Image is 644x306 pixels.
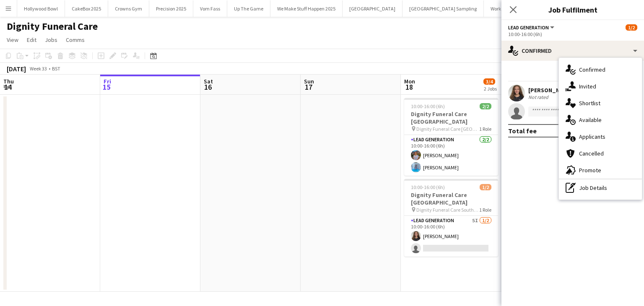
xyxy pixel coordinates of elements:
[626,24,637,31] span: 1/2
[404,191,498,206] h3: Dignity Funeral Care [GEOGRAPHIC_DATA]
[480,103,491,109] span: 2/2
[501,41,644,61] div: Confirmed
[404,98,498,176] app-job-card: 10:00-16:00 (6h)2/2Dignity Funeral Care [GEOGRAPHIC_DATA] Dignity Funeral Care [GEOGRAPHIC_DATA]1...
[528,86,573,94] div: [PERSON_NAME]
[62,34,88,45] a: Comms
[3,78,14,85] span: Thu
[66,36,85,44] span: Comms
[17,0,65,17] button: Hollywood Bowl
[42,34,61,45] a: Jobs
[528,94,550,100] div: Not rated
[508,24,556,31] button: Lead Generation
[559,128,642,145] div: Applicants
[404,216,498,257] app-card-role: Lead Generation5I1/210:00-16:00 (6h)[PERSON_NAME]
[403,82,415,92] span: 18
[402,0,484,17] button: [GEOGRAPHIC_DATA] Sampling
[108,0,149,17] button: Crowns Gym
[28,65,49,72] span: Week 33
[204,78,213,85] span: Sat
[484,86,497,92] div: 2 Jobs
[508,31,637,37] div: 10:00-16:00 (6h)
[2,82,14,92] span: 14
[484,0,521,17] button: Workspace
[480,184,491,190] span: 1/2
[270,0,343,17] button: We Make Stuff Happen 2025
[404,110,498,125] h3: Dignity Funeral Care [GEOGRAPHIC_DATA]
[193,0,227,17] button: Vom Fass
[404,78,415,85] span: Mon
[416,126,479,132] span: Dignity Funeral Care [GEOGRAPHIC_DATA]
[411,103,445,109] span: 10:00-16:00 (6h)
[404,135,498,176] app-card-role: Lead Generation2/210:00-16:00 (6h)[PERSON_NAME][PERSON_NAME]
[27,36,36,44] span: Edit
[416,207,479,213] span: Dignity Funeral Care Southamption
[227,0,270,17] button: Up The Game
[559,145,642,162] div: Cancelled
[104,78,111,85] span: Fri
[559,78,642,95] div: Invited
[479,207,491,213] span: 1 Role
[7,65,26,73] div: [DATE]
[23,34,40,45] a: Edit
[404,179,498,257] app-job-card: 10:00-16:00 (6h)1/2Dignity Funeral Care [GEOGRAPHIC_DATA] Dignity Funeral Care Southamption1 Role...
[7,20,98,33] h1: Dignity Funeral Care
[45,36,57,44] span: Jobs
[508,24,549,31] span: Lead Generation
[559,61,642,78] div: Confirmed
[303,82,314,92] span: 17
[52,65,60,72] div: BST
[411,184,445,190] span: 10:00-16:00 (6h)
[483,78,495,85] span: 3/4
[343,0,402,17] button: [GEOGRAPHIC_DATA]
[65,0,108,17] button: CakeBox 2025
[203,82,213,92] span: 16
[508,127,537,135] div: Total fee
[102,82,111,92] span: 15
[304,78,314,85] span: Sun
[479,126,491,132] span: 1 Role
[559,179,642,196] div: Job Details
[559,95,642,112] div: Shortlist
[559,112,642,128] div: Available
[149,0,193,17] button: Precision 2025
[7,36,18,44] span: View
[501,4,644,15] h3: Job Fulfilment
[559,162,642,179] div: Promote
[3,34,22,45] a: View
